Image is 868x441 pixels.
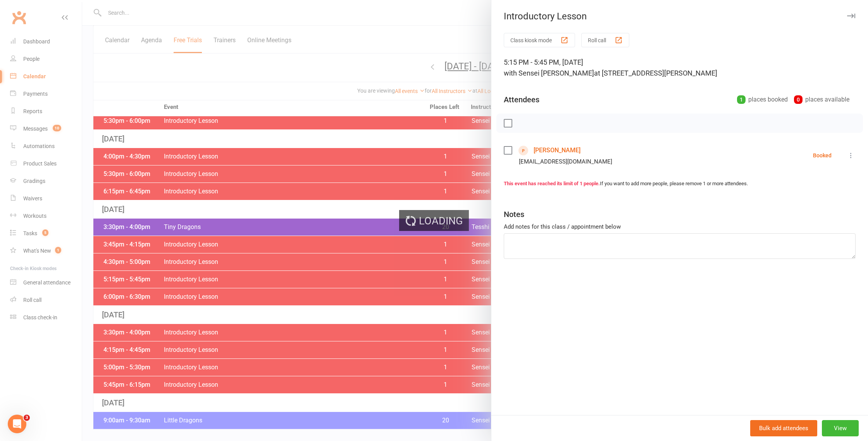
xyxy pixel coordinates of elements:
[504,180,856,188] div: If you want to add more people, please remove 1 or more attendees.
[504,94,539,105] div: Attendees
[534,144,580,157] a: [PERSON_NAME]
[750,420,817,436] button: Bulk add attendees
[794,94,849,105] div: places available
[822,420,859,436] button: View
[504,57,856,79] div: 5:15 PM - 5:45 PM, [DATE]
[737,94,788,105] div: places booked
[813,153,832,158] div: Booked
[504,181,600,186] strong: This event has reached its limit of 1 people.
[504,69,594,77] span: with Sensei [PERSON_NAME]
[519,157,612,167] div: [EMAIL_ADDRESS][DOMAIN_NAME]
[504,222,856,231] div: Add notes for this class / appointment below
[504,33,575,47] button: Class kiosk mode
[581,33,629,47] button: Roll call
[594,69,717,77] span: at [STREET_ADDRESS][PERSON_NAME]
[491,11,868,22] div: Introductory Lesson
[504,209,524,220] div: Notes
[8,415,26,433] iframe: Intercom live chat
[24,415,30,421] span: 3
[737,95,746,104] div: 1
[794,95,803,104] div: 0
